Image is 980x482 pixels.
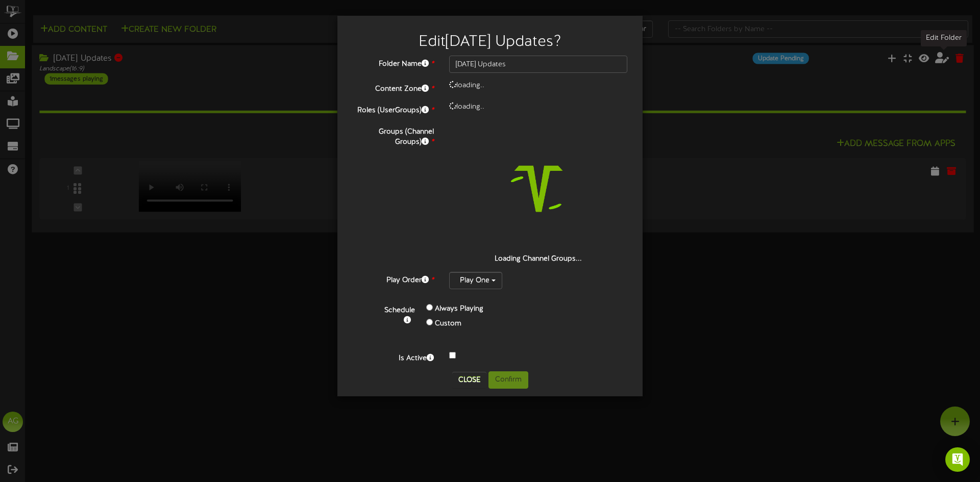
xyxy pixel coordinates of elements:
label: Play Order [345,272,442,286]
button: Close [452,372,486,388]
label: Is Active [345,350,442,364]
label: Groups (Channel Groups) [345,123,442,147]
label: Content Zone [345,81,442,94]
button: Play One [449,272,502,289]
input: Folder Name [449,56,627,73]
div: Open Intercom Messenger [945,447,970,472]
b: Schedule [384,307,415,314]
label: Always Playing [435,304,483,314]
div: loading.. [442,102,635,112]
img: loading-spinner-5.png [473,123,604,254]
label: Folder Name [345,56,442,69]
div: loading.. [442,81,635,91]
label: Roles (UserGroups) [345,102,442,116]
strong: Loading Channel Groups... [495,255,582,263]
button: Confirm [488,371,528,389]
label: Custom [435,319,461,329]
h2: Edit [DATE] Updates ? [353,34,627,50]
